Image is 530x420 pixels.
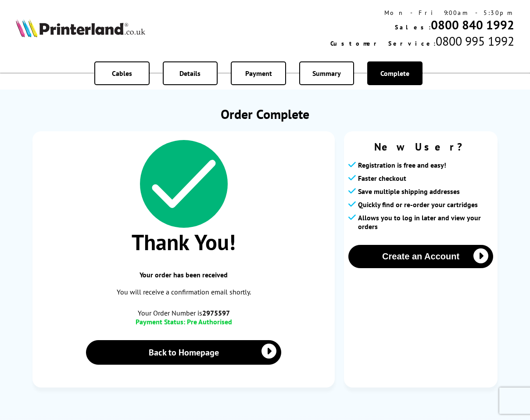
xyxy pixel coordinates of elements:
[112,69,132,78] span: Cables
[348,140,493,154] span: New User?
[245,69,272,78] span: Payment
[436,33,514,49] span: 0800 995 1992
[358,161,446,169] span: Registration is free and easy!
[380,69,409,78] span: Complete
[431,17,514,33] a: 0800 840 1992
[312,69,341,78] span: Summary
[358,200,478,209] span: Quickly find or re-order your cartridges
[41,270,326,279] span: Your order has been received
[179,69,201,78] span: Details
[187,317,232,326] span: Pre Authorised
[202,309,230,317] b: 2975597
[41,286,326,298] p: You will receive a confirmation email shortly.
[41,228,326,256] span: Thank You!
[358,187,460,196] span: Save multiple shipping addresses
[330,39,436,47] span: Customer Service:
[348,245,493,268] button: Create an Account
[32,105,498,122] h1: Order Complete
[358,174,406,183] span: Faster checkout
[358,213,493,231] span: Allows you to log in later and view your orders
[395,23,431,31] span: Sales:
[330,9,514,17] div: Mon - Fri 9:00am - 5:30pm
[41,309,326,317] span: Your Order Number is
[16,19,145,37] img: Printerland Logo
[136,317,185,326] span: Payment Status:
[86,340,281,365] a: Back to Homepage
